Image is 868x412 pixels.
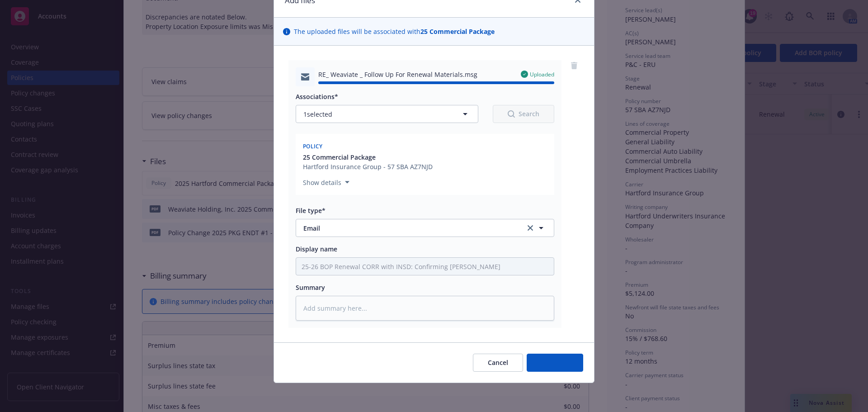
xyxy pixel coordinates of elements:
a: clear selection [525,223,536,233]
span: Display name [296,245,337,253]
span: File type* [296,206,325,215]
div: Hartford Insurance Group - 57 SBA AZ7NJD [303,162,433,171]
span: Email [303,223,513,233]
button: Show details [299,177,353,188]
button: Emailclear selection [296,219,554,237]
